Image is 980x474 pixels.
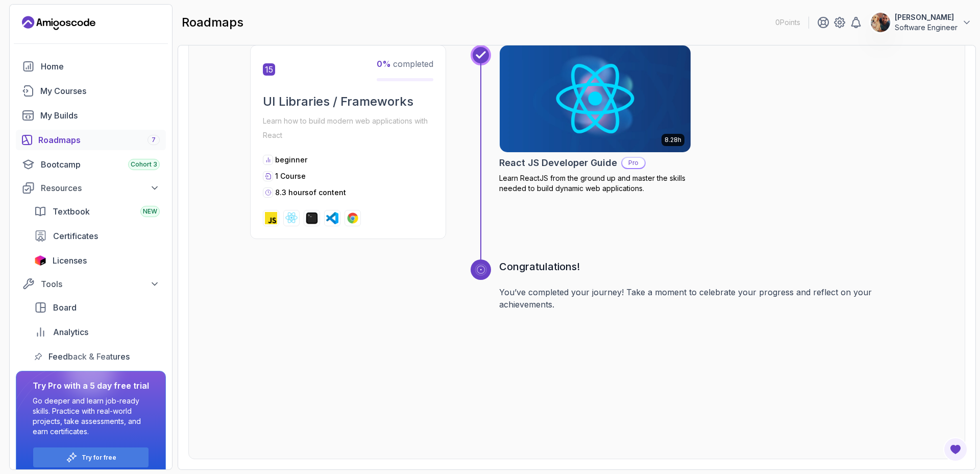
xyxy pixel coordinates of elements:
[775,17,800,28] p: 0 Points
[41,182,160,194] div: Resources
[895,12,958,22] p: [PERSON_NAME]
[41,158,160,171] div: Bootcamp
[943,437,968,462] button: Open Feedback Button
[895,22,958,33] p: Software Engineer
[263,63,275,76] span: 15
[275,155,307,165] p: beginner
[499,45,691,194] a: React JS Developer Guide card8.28hReact JS Developer GuideProLearn ReactJS from the ground up and...
[28,346,166,367] a: feedback
[40,85,160,97] div: My Courses
[16,81,166,101] a: courses
[152,136,156,144] span: 7
[82,454,116,462] a: Try for free
[41,60,160,73] div: Home
[41,278,160,290] div: Tools
[28,201,166,222] a: textbook
[131,160,157,169] span: Cohort 3
[871,13,890,32] img: user profile image
[285,212,298,224] img: react logo
[28,226,166,246] a: certificates
[306,212,318,224] img: terminal logo
[263,114,433,143] p: Learn how to build modern web applications with React
[143,207,157,216] span: NEW
[28,250,166,271] a: licenses
[22,15,95,31] a: Landing page
[275,187,346,198] p: 8.3 hours of content
[16,154,166,175] a: bootcamp
[16,130,166,150] a: roadmaps
[275,172,306,180] span: 1 Course
[182,14,243,31] h2: roadmaps
[53,326,88,338] span: Analytics
[263,93,433,110] h2: UI Libraries / Frameworks
[499,286,903,311] p: You’ve completed your journey! Take a moment to celebrate your progress and reflect on your achie...
[499,173,691,194] p: Learn ReactJS from the ground up and master the skills needed to build dynamic web applications.
[870,12,972,33] button: user profile image[PERSON_NAME]Software Engineer
[53,205,90,218] span: Textbook
[16,179,166,197] button: Resources
[28,322,166,342] a: analytics
[53,301,77,314] span: Board
[622,158,645,168] p: Pro
[499,156,617,170] h2: React JS Developer Guide
[28,297,166,318] a: board
[34,255,46,266] img: jetbrains icon
[16,56,166,77] a: home
[347,212,359,224] img: chrome logo
[33,396,149,437] p: Go deeper and learn job-ready skills. Practice with real-world projects, take assessments, and ea...
[326,212,338,224] img: vscode logo
[377,59,433,69] span: completed
[33,447,149,468] button: Try for free
[16,275,166,293] button: Tools
[53,230,98,242] span: Certificates
[377,59,391,69] span: 0 %
[53,254,87,267] span: Licenses
[665,136,681,144] p: 8.28h
[16,105,166,126] a: builds
[499,259,903,274] h3: Congratulations!
[500,45,691,153] img: React JS Developer Guide card
[40,109,160,122] div: My Builds
[38,134,160,146] div: Roadmaps
[265,212,277,224] img: javascript logo
[48,350,130,363] span: Feedback & Features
